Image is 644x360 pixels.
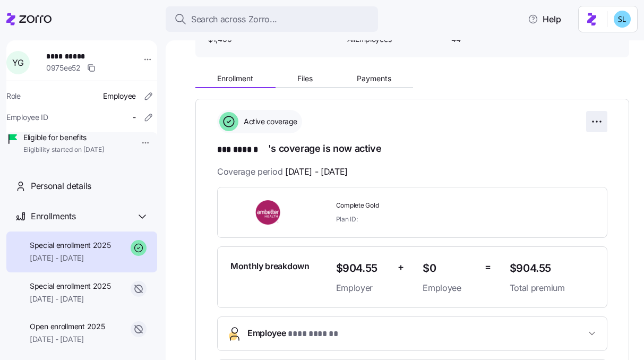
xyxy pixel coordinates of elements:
img: 7c620d928e46699fcfb78cede4daf1d1 [614,11,631,28]
span: Personal details [31,179,91,193]
span: Monthly breakdown [230,260,310,273]
span: Files [297,75,313,82]
span: Active coverage [241,116,297,127]
span: [DATE] - [DATE] [30,334,105,345]
span: 0975ee52 [46,63,81,73]
span: $0 [423,260,476,277]
h1: 's coverage is now active [217,142,607,157]
button: Help [519,8,570,30]
span: Complete Gold [336,201,501,210]
span: Employee [103,91,136,101]
span: Employee [247,327,344,341]
span: Eligibility started on [DATE] [23,145,104,155]
img: Ambetter [230,200,307,225]
span: Y G [12,58,23,67]
span: Employer [336,281,390,295]
span: Special enrollment 2025 [30,240,111,251]
span: Plan ID: [336,215,358,224]
span: Eligible for benefits [23,132,104,143]
span: Search across Zorro... [191,13,277,26]
span: - [133,112,136,123]
button: Search across Zorro... [166,6,378,32]
span: $904.55 [336,260,390,277]
span: Employee ID [6,112,48,123]
span: Coverage period [217,165,348,178]
span: Help [528,13,561,25]
span: Enrollment [217,75,253,82]
span: Enrollments [31,210,75,223]
span: [DATE] - [DATE] [285,165,348,178]
span: Open enrollment 2025 [30,321,105,332]
span: [DATE] - [DATE] [30,253,111,263]
span: Role [6,91,21,101]
span: $904.55 [510,260,594,277]
span: Payments [357,75,391,82]
span: = [485,260,491,275]
span: Total premium [510,281,594,295]
span: + [398,260,404,275]
span: Employee [423,281,476,295]
span: Special enrollment 2025 [30,281,111,292]
span: [DATE] - [DATE] [30,294,111,304]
